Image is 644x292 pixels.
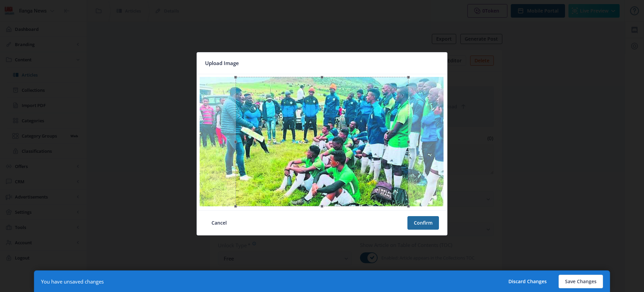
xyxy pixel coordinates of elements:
span: Upload Image [205,58,239,68]
button: Discard Changes [502,275,553,288]
button: Save Changes [559,275,603,288]
button: Cancel [205,216,233,230]
button: Confirm [407,216,439,230]
div: You have unsaved changes [41,278,104,285]
img: 9k= [200,77,444,206]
